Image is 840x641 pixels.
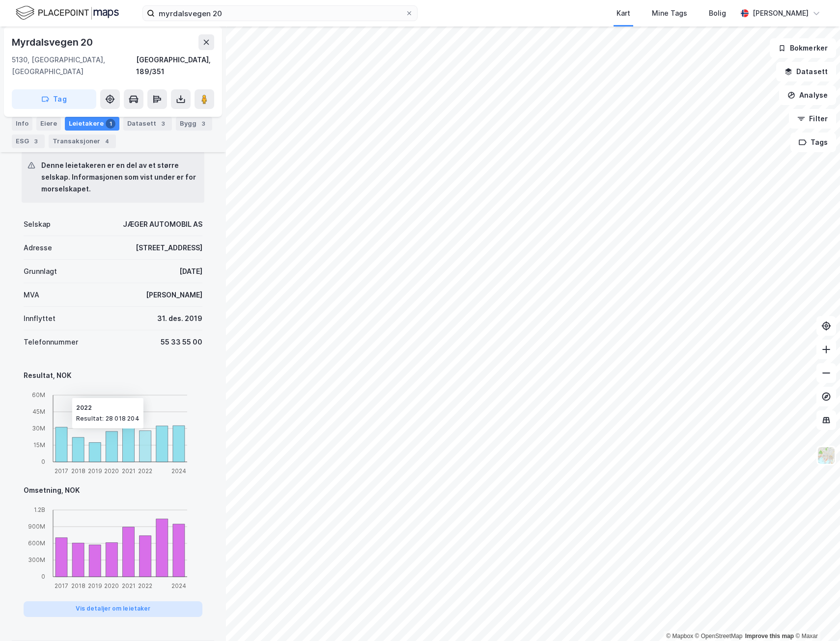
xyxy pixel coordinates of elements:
tspan: 2019 [88,582,102,589]
div: Datasett [123,117,172,131]
div: Omsetning, NOK [24,484,202,496]
div: 31. des. 2019 [157,313,202,324]
div: Kart [616,7,630,19]
tspan: 45M [32,408,45,415]
a: OpenStreetMap [695,633,743,640]
div: Transaksjoner [49,134,116,148]
div: 1 [106,119,115,129]
div: Bygg [176,117,212,131]
tspan: 300M [28,556,45,563]
div: Grunnlagt [24,266,57,277]
div: ESG [12,134,45,148]
div: Denne leietakeren er en del av et større selskap. Informasjonen som vist under er for morselskapet. [41,160,196,195]
div: Selskap [24,218,51,230]
div: 3 [198,119,208,129]
tspan: 2017 [55,582,68,589]
div: 5130, [GEOGRAPHIC_DATA], [GEOGRAPHIC_DATA] [12,54,136,78]
button: Bokmerker [770,38,836,58]
div: Bolig [709,7,726,19]
tspan: 2018 [71,467,85,474]
tspan: 2017 [55,467,68,474]
div: Resultat, NOK [24,370,202,381]
tspan: 900M [28,523,45,530]
div: [PERSON_NAME] [753,7,809,19]
div: [STREET_ADDRESS] [136,242,202,254]
tspan: 2018 [71,582,85,589]
tspan: 1.2B [34,506,45,513]
tspan: 2021 [122,582,136,589]
div: Leietakere [65,117,119,131]
tspan: 2022 [138,467,152,474]
tspan: 2020 [104,582,119,589]
tspan: 0 [41,458,45,465]
div: [PERSON_NAME] [146,289,202,301]
tspan: 2020 [104,467,119,474]
div: 55 33 55 00 [161,336,202,348]
iframe: Chat Widget [791,594,840,641]
tspan: 2022 [138,582,152,589]
div: 3 [158,119,168,129]
img: logo.f888ab2527a4732fd821a326f86c7f29.svg [16,4,119,22]
button: Tag [12,89,96,109]
button: Filter [789,109,836,129]
img: Z [817,446,836,465]
div: Info [12,117,32,131]
div: JÆGER AUTOMOBIL AS [123,218,202,230]
div: Telefonnummer [24,336,78,348]
div: Mine Tags [652,7,687,19]
div: 4 [102,136,112,146]
a: Mapbox [666,633,693,640]
div: [DATE] [179,266,202,277]
button: Vis detaljer om leietaker [24,601,202,617]
a: Improve this map [745,633,794,640]
input: Søk på adresse, matrikkel, gårdeiere, leietakere eller personer [155,6,405,21]
tspan: 2024 [171,582,186,589]
tspan: 2021 [122,467,136,474]
button: Datasett [776,62,836,81]
tspan: 0 [41,573,45,580]
div: Eiere [36,117,61,131]
div: Adresse [24,242,52,254]
button: Analyse [779,85,836,105]
tspan: 600M [28,539,45,547]
tspan: 2019 [88,467,102,474]
div: [GEOGRAPHIC_DATA], 189/351 [136,54,214,78]
tspan: 15M [33,441,45,449]
div: 3 [31,136,41,146]
button: Tags [790,133,836,152]
div: MVA [24,289,39,301]
tspan: 30M [32,425,45,432]
div: Myrdalsvegen 20 [12,34,95,50]
tspan: 2024 [171,467,186,474]
div: Innflyttet [24,313,56,324]
tspan: 60M [32,391,45,399]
